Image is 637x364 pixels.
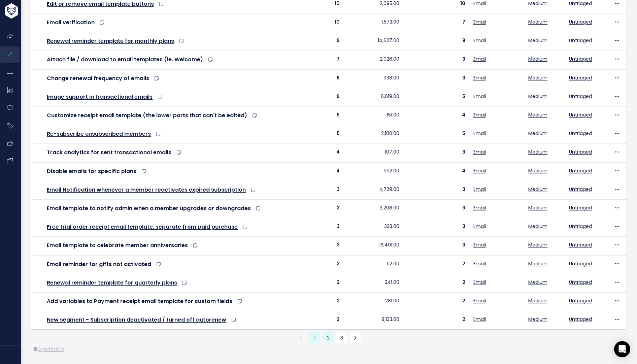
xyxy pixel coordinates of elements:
td: 3 [403,181,469,199]
td: 2 [403,292,469,311]
a: Email template to notify admin when a member upgrades or downgrades [47,204,251,212]
div: Open Intercom Messenger [614,341,630,357]
td: 2 [403,311,469,330]
a: Image support in transactional emails [47,93,153,101]
a: Track analytics for sent transactional emails [47,148,171,156]
td: 1,573.00 [344,14,403,32]
td: 8,133.00 [344,311,403,330]
a: Medium [528,167,547,174]
td: 2 [301,274,344,292]
a: Medium [528,56,547,62]
span: 1 [309,332,320,343]
a: Untriaged [569,148,592,155]
td: 4 [403,107,469,125]
a: Email [473,111,486,118]
td: 9 [301,32,344,51]
a: Export to CSV [34,346,64,352]
a: Medium [528,111,547,118]
td: 6 [301,69,344,88]
td: 5 [301,125,344,144]
td: 7 [403,14,469,32]
a: Email [473,148,486,155]
td: 3 [301,218,344,237]
td: 2,100.00 [344,125,403,144]
td: 3 [403,218,469,237]
a: Medium [528,204,547,211]
td: 241.00 [344,274,403,292]
a: Email [473,260,486,267]
a: Email [473,279,486,286]
a: Untriaged [569,316,592,323]
td: 151.00 [344,107,403,125]
a: Medium [528,297,547,304]
td: 5 [301,107,344,125]
td: 6 [301,88,344,106]
td: 3 [403,144,469,162]
a: New segment - Subscription deactivated / turned off autorenew [47,316,226,324]
td: 281.00 [344,292,403,311]
td: 3 [403,237,469,255]
a: Medium [528,186,547,193]
a: Email [473,186,486,193]
a: Untriaged [569,297,592,304]
a: Medium [528,148,547,155]
a: Email template to celebrate member anniversaries [47,241,188,249]
td: 3 [301,199,344,218]
td: 323.00 [344,218,403,237]
td: 2 [403,255,469,274]
a: Renewal reminder template for quarterly plans [47,279,177,287]
td: 6,619.00 [344,88,403,106]
a: Untriaged [569,204,592,211]
a: Email reminder for gifts not activated [47,260,151,268]
a: Untriaged [569,241,592,248]
td: 3,208.00 [344,199,403,218]
a: Email [473,316,486,323]
a: Medium [528,93,547,100]
td: 9 [403,32,469,51]
td: 16,401.00 [344,237,403,255]
a: Medium [528,223,547,230]
a: Untriaged [569,74,592,81]
td: 2 [403,274,469,292]
td: 112.00 [344,255,403,274]
a: Email [473,37,486,44]
a: Email [473,130,486,137]
a: Email [473,204,486,211]
td: 2 [301,311,344,330]
td: 3 [301,255,344,274]
td: 3 [301,181,344,199]
a: Untriaged [569,260,592,267]
td: 3 [403,51,469,69]
a: 3 [336,332,347,343]
td: 14,627.00 [344,32,403,51]
a: Untriaged [569,186,592,193]
a: Untriaged [569,223,592,230]
a: Medium [528,241,547,248]
a: Email [473,93,486,100]
a: Untriaged [569,111,592,118]
a: Disable emails for specific plans [47,167,136,175]
a: Add variables to Payment receipt email template for custom fields [47,297,232,305]
td: 5 [403,88,469,106]
a: Medium [528,19,547,25]
td: 2,026.00 [344,51,403,69]
a: Medium [528,260,547,267]
a: Email [473,74,486,81]
a: Email [473,56,486,62]
td: 3 [301,237,344,255]
a: Medium [528,130,547,137]
td: 3 [403,199,469,218]
a: Re-subscribe unsubscribed members [47,130,151,138]
a: Email [473,223,486,230]
a: Untriaged [569,37,592,44]
a: Free trial order receipt email template, separate from paid purchase [47,223,238,231]
td: 938.00 [344,69,403,88]
td: 992.00 [344,162,403,181]
td: 5 [403,125,469,144]
a: Customize receipt email template (the lower parts that can't be edited) [47,111,247,119]
td: 2 [301,292,344,311]
td: 107.00 [344,144,403,162]
a: Untriaged [569,279,592,286]
td: 7 [301,51,344,69]
a: Email [473,19,486,25]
